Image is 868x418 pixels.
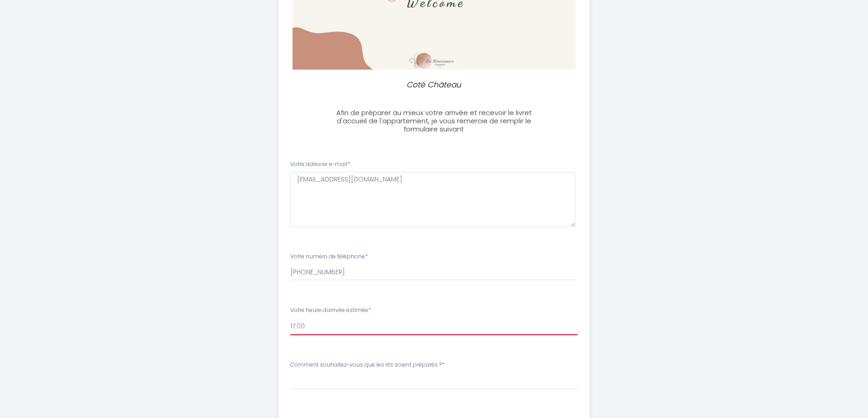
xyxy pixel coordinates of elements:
[290,160,350,169] label: Votre adresse e-mail
[290,306,371,315] label: Votre heure d'arrivée estimée
[290,361,444,369] label: Comment souhaitez-vous que les lits soient préparés ?
[333,109,535,133] h3: Afin de préparer au mieux votre arrivée et recevoir le livret d'accueil de l'appartement, je vous...
[290,252,368,261] label: Votre numéro de téléphone
[337,79,532,91] p: Coté Château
